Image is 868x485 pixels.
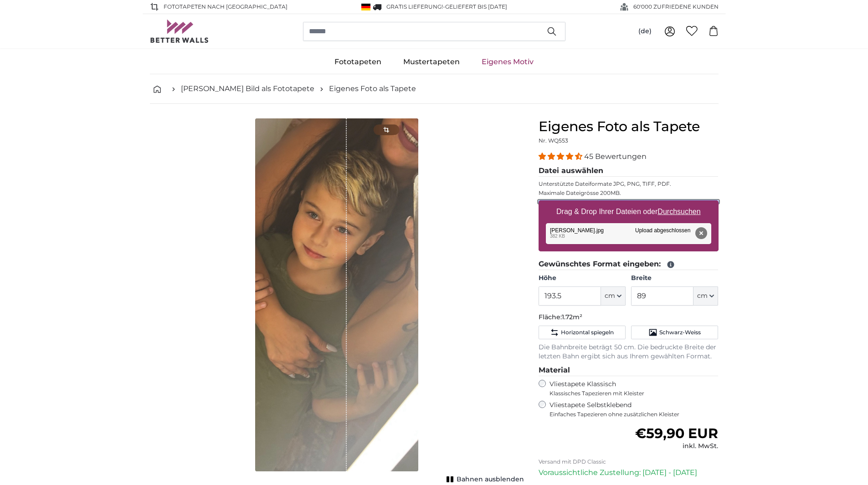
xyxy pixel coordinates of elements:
[329,83,416,94] a: Eigenes Foto als Tapete
[693,286,718,306] button: cm
[150,118,524,483] div: 1 of 1
[164,3,288,11] span: Fototapeten nach [GEOGRAPHIC_DATA]
[539,152,584,161] span: 4.36 stars
[539,343,719,361] p: Die Bahnbreite beträgt 50 cm. Die bedruckte Breite der letzten Bahn ergibt sich aus Ihrem gewählt...
[550,401,719,418] label: Vliestapete Selbstklebend
[631,326,718,339] button: Schwarz-Weiss
[631,23,659,40] button: (de)
[539,118,719,135] h1: Eigenes Foto als Tapete
[635,425,718,442] span: €59,90 EUR
[539,467,719,478] p: Voraussichtliche Zustellung: [DATE] - [DATE]
[150,74,719,104] nav: breadcrumbs
[659,329,701,336] span: Schwarz-Weiss
[550,380,711,397] label: Vliestapete Klassisch
[539,259,719,270] legend: Gewünschtes Format eingeben:
[539,365,719,376] legend: Material
[605,291,615,301] span: cm
[457,475,524,484] span: Bahnen ausblenden
[443,3,507,10] span: -
[150,20,209,43] img: Betterwalls
[584,152,647,161] span: 45 Bewertungen
[471,50,544,74] a: Eigenes Motiv
[445,3,507,10] span: Geliefert bis [DATE]
[550,390,711,397] span: Klassisches Tapezieren mit Kleister
[601,286,626,306] button: cm
[550,411,719,418] span: Einfaches Tapezieren ohne zusätzlichen Kleister
[324,50,392,74] a: Fototapeten
[553,203,704,221] label: Drag & Drop Ihrer Dateien oder
[539,326,626,339] button: Horizontal spiegeln
[631,274,718,283] label: Breite
[539,137,568,144] span: Nr. WQ553
[539,165,719,177] legend: Datei auswählen
[392,50,471,74] a: Mustertapeten
[361,4,370,10] img: Deutschland
[386,3,443,10] span: GRATIS Lieferung!
[562,313,582,321] span: 1.72m²
[635,442,718,451] div: inkl. MwSt.
[697,291,708,301] span: cm
[181,83,314,94] a: [PERSON_NAME] Bild als Fototapete
[539,274,626,283] label: Höhe
[633,3,719,11] span: 60'000 ZUFRIEDENE KUNDEN
[539,458,719,465] p: Versand mit DPD Classic
[539,180,719,188] p: Unterstützte Dateiformate JPG, PNG, TIFF, PDF.
[657,208,700,215] u: Durchsuchen
[561,329,614,336] span: Horizontal spiegeln
[539,313,719,322] p: Fläche:
[539,189,719,197] p: Maximale Dateigrösse 200MB.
